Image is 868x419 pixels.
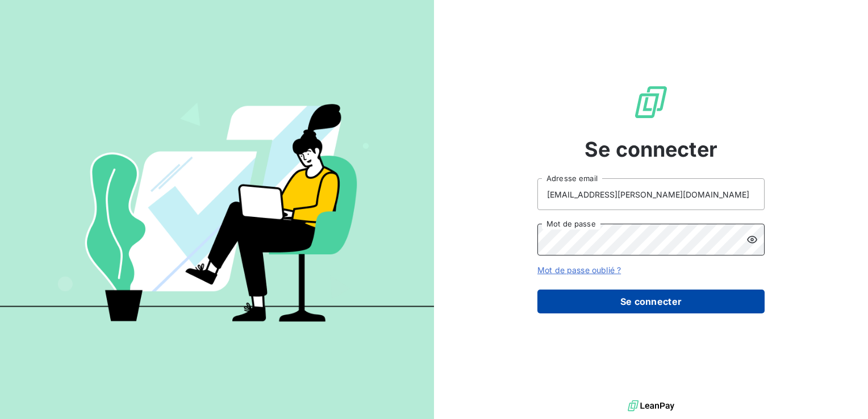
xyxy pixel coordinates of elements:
button: Se connecter [537,290,765,313]
span: Se connecter [585,134,717,165]
img: logo [628,397,674,414]
input: placeholder [537,178,765,210]
img: Logo LeanPay [633,84,669,120]
a: Mot de passe oublié ? [537,265,621,275]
